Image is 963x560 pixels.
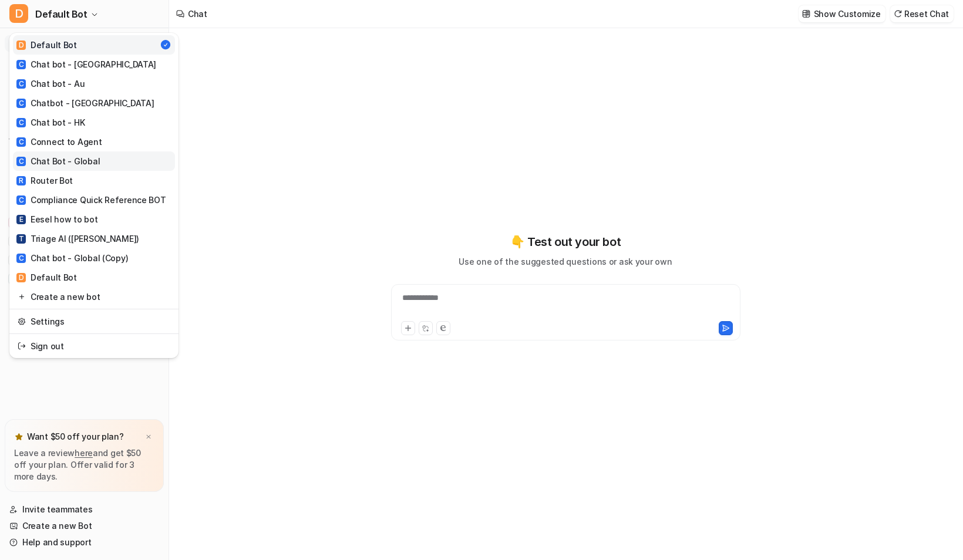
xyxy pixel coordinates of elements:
[16,136,102,148] div: Connect to Agent
[16,254,26,263] span: C
[16,271,77,284] div: Default Bot
[35,6,87,22] span: Default Bot
[16,155,100,167] div: Chat Bot - Global
[9,33,179,358] div: DDefault Bot
[16,252,128,264] div: Chat bot - Global (Copy)
[16,195,26,205] span: C
[18,315,26,328] img: reset
[9,4,28,23] span: D
[16,273,26,282] span: D
[13,336,175,356] a: Sign out
[16,58,156,70] div: Chat bot - [GEOGRAPHIC_DATA]
[16,234,26,244] span: T
[18,340,26,352] img: reset
[16,232,139,245] div: Triage AI ([PERSON_NAME])
[16,174,73,187] div: Router Bot
[16,60,26,69] span: C
[16,41,26,50] span: D
[16,213,98,225] div: Eesel how to bot
[13,287,175,306] a: Create a new bot
[13,312,175,331] a: Settings
[16,77,85,90] div: Chat bot - Au
[16,79,26,89] span: C
[16,215,26,224] span: E
[16,99,26,108] span: C
[16,194,166,206] div: Compliance Quick Reference BOT
[16,97,154,109] div: Chatbot - [GEOGRAPHIC_DATA]
[18,291,26,303] img: reset
[16,39,77,51] div: Default Bot
[16,176,26,185] span: R
[16,116,85,129] div: Chat bot - HK
[16,118,26,127] span: C
[16,137,26,147] span: C
[16,157,26,166] span: C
